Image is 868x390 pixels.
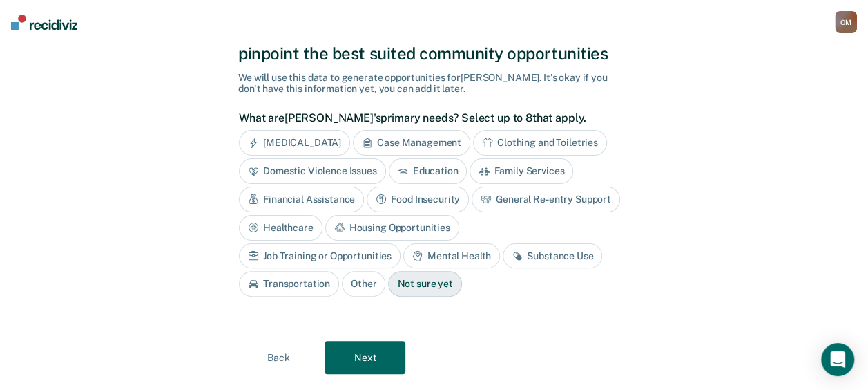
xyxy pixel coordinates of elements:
[239,187,364,212] div: Financial Assistance
[389,158,467,184] div: Education
[325,215,459,241] div: Housing Opportunities
[239,215,322,241] div: Healthcare
[503,243,602,269] div: Substance Use
[835,11,857,33] div: O M
[342,271,385,297] div: Other
[470,158,573,184] div: Family Services
[239,271,339,297] div: Transportation
[388,271,461,297] div: Not sure yet
[239,243,401,269] div: Job Training or Opportunities
[325,341,405,374] button: Next
[11,15,77,30] img: Recidiviz
[353,130,470,156] div: Case Management
[239,158,386,184] div: Domestic Violence Issues
[367,187,469,212] div: Food Insecurity
[238,72,630,95] div: We will use this data to generate opportunities for [PERSON_NAME] . It's okay if you don't have t...
[238,341,319,374] button: Back
[239,111,622,124] label: What are [PERSON_NAME]'s primary needs? Select up to 8 that apply.
[403,243,500,269] div: Mental Health
[472,187,620,212] div: General Re-entry Support
[835,11,857,33] button: OM
[239,130,350,156] div: [MEDICAL_DATA]
[821,343,854,376] div: Open Intercom Messenger
[473,130,607,156] div: Clothing and Toiletries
